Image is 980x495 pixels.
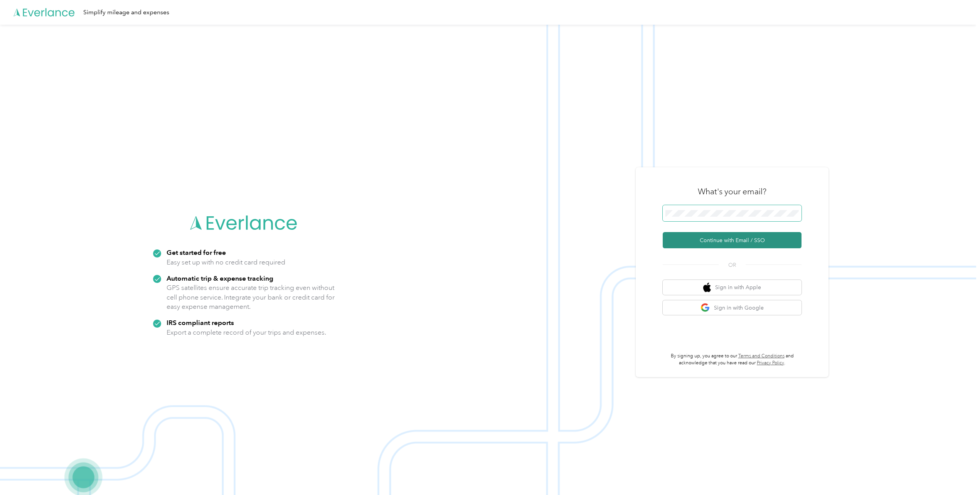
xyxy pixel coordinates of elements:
strong: Automatic trip & expense tracking [167,274,273,282]
button: Continue with Email / SSO [663,232,802,248]
a: Terms and Conditions [738,353,785,359]
h3: What's your email? [698,186,766,197]
img: google logo [700,303,710,313]
strong: Get started for free [167,248,226,256]
strong: IRS compliant reports [167,318,234,327]
p: GPS satellites ensure accurate trip tracking even without cell phone service. Integrate your bank... [167,283,335,311]
p: Easy set up with no credit card required [167,258,285,267]
p: By signing up, you agree to our and acknowledge that you have read our . [663,353,802,366]
button: apple logoSign in with Apple [663,280,802,295]
span: OR [719,261,746,269]
button: google logoSign in with Google [663,300,802,315]
a: Privacy Policy [757,360,784,366]
img: apple logo [703,283,711,292]
p: Export a complete record of your trips and expenses. [167,328,326,337]
div: Simplify mileage and expenses [83,8,169,17]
